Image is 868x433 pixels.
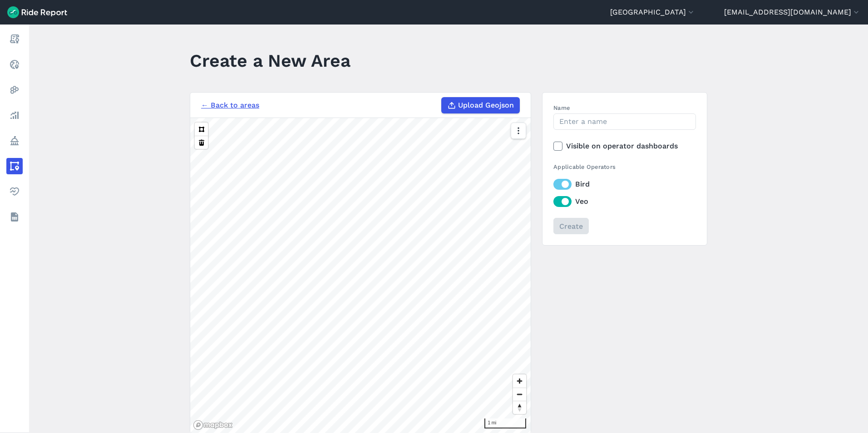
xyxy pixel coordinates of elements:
[190,118,531,433] canvas: Map
[6,133,23,149] a: Policy
[6,107,23,123] a: Analyze
[6,56,23,73] a: Realtime
[6,31,23,47] a: Report
[6,209,23,225] a: Datasets
[190,48,350,73] h1: Create a New Area
[610,7,695,18] button: [GEOGRAPHIC_DATA]
[6,183,23,200] a: Health
[553,162,696,171] div: Applicable Operators
[195,123,208,136] button: Polygon tool (p)
[484,418,526,428] div: 1 mi
[513,388,526,401] button: Zoom out
[553,179,696,190] label: Bird
[513,374,526,388] button: Zoom in
[7,6,67,18] img: Ride Report
[458,100,514,111] span: Upload Geojson
[193,420,233,430] a: Mapbox logo
[553,113,696,130] input: Enter a name
[6,158,23,174] a: Areas
[195,136,208,149] button: Delete
[724,7,861,18] button: [EMAIL_ADDRESS][DOMAIN_NAME]
[201,100,259,111] a: ← Back to areas
[6,82,23,98] a: Heatmaps
[553,141,696,152] label: Visible on operator dashboards
[513,401,526,414] button: Reset bearing to north
[553,196,696,207] label: Veo
[553,103,696,112] label: Name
